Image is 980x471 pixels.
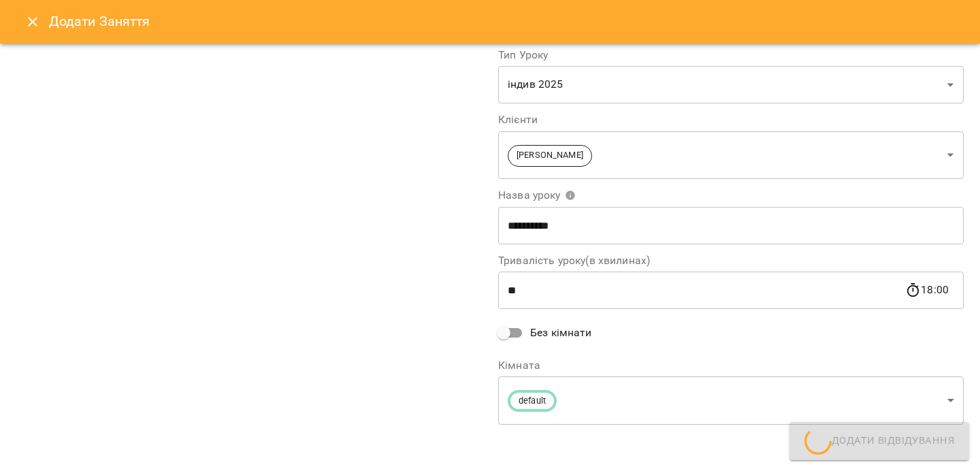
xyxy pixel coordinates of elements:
[530,325,592,341] span: Без кімнати
[498,50,964,61] label: Тип Уроку
[16,5,49,38] button: Close
[510,395,554,408] span: default
[498,255,964,266] label: Тривалість уроку(в хвилинах)
[498,376,964,425] div: default
[498,131,964,179] div: [PERSON_NAME]
[565,190,576,201] svg: Вкажіть назву уроку або виберіть клієнтів
[498,114,964,125] label: Клієнти
[49,11,964,32] h6: Додати Заняття
[498,360,964,371] label: Кімната
[498,66,964,104] div: індив 2025
[498,190,576,201] span: Назва уроку
[508,149,591,162] span: [PERSON_NAME]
